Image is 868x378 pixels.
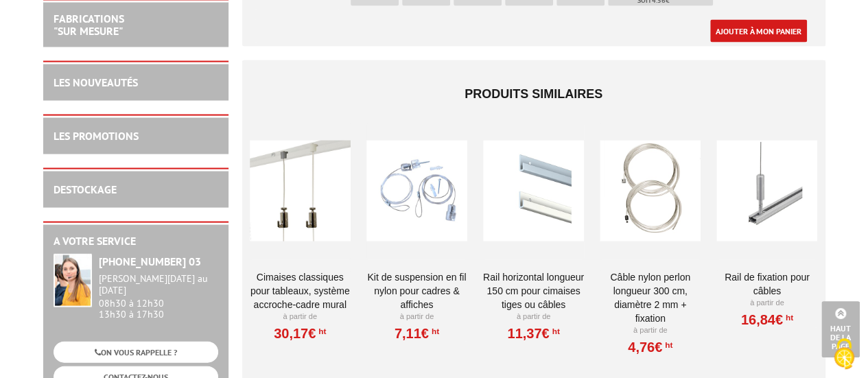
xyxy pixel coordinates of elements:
[366,311,467,322] p: À partir de
[54,182,117,196] a: DESTOCKAGE
[550,327,560,336] sup: HT
[99,255,201,268] strong: [PHONE_NUMBER] 03
[54,254,92,307] img: widget-service.jpg
[483,270,584,311] a: Rail horizontal longueur 150 cm pour cimaises tiges ou câbles
[483,311,584,322] p: À partir de
[507,329,559,338] a: 11,37€HT
[741,316,793,324] a: 16,84€HT
[827,337,861,371] img: Cookies (fenêtre modale)
[662,340,672,350] sup: HT
[716,298,817,309] p: À partir de
[316,327,326,336] sup: HT
[54,75,138,89] a: LES NOUVEAUTÉS
[250,270,351,311] a: Cimaises CLASSIQUES pour tableaux, système accroche-cadre mural
[716,270,817,298] a: Rail de fixation pour câbles
[366,270,467,311] a: Kit de suspension en fil nylon pour cadres & affiches
[54,129,139,143] a: LES PROMOTIONS
[820,331,868,378] button: Cookies (fenêtre modale)
[600,325,701,336] p: À partir de
[783,313,793,322] sup: HT
[250,311,351,322] p: À partir de
[600,270,701,325] a: Câble nylon perlon longueur 300 cm, diamètre 2 mm + fixation
[628,343,672,351] a: 4,76€HT
[54,342,218,363] a: ON VOUS RAPPELLE ?
[54,12,124,38] a: FABRICATIONS"Sur Mesure"
[54,235,218,248] h2: A votre service
[99,273,218,320] div: 08h30 à 12h30 13h30 à 17h30
[465,87,602,101] span: Produits similaires
[821,301,860,357] a: Haut de la page
[274,329,326,338] a: 30,17€HT
[99,273,218,296] div: [PERSON_NAME][DATE] au [DATE]
[710,20,807,43] a: Ajouter à mon panier
[395,329,439,338] a: 7,11€HT
[429,327,439,336] sup: HT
